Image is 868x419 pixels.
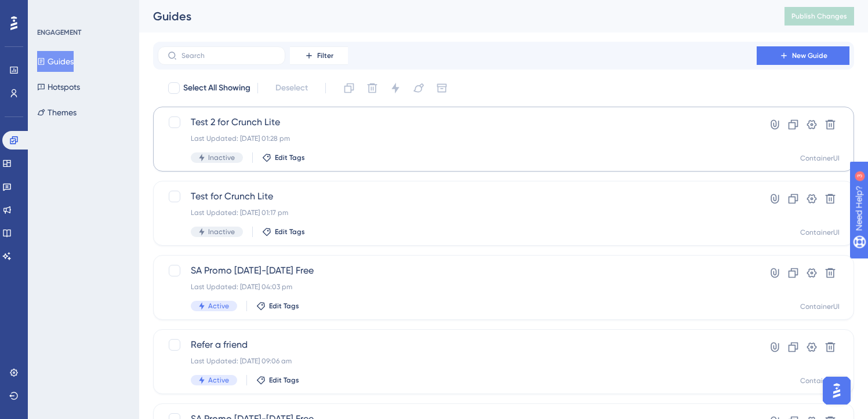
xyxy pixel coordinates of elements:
[791,12,847,21] span: Publish Changes
[317,51,333,60] span: Filter
[181,52,275,60] input: Search
[792,51,827,60] span: New Guide
[183,81,250,95] span: Select All Showing
[191,356,724,366] div: Last Updated: [DATE] 09:06 am
[37,102,77,123] button: Themes
[191,190,724,203] span: Test for Crunch Lite
[819,373,854,408] iframe: UserGuiding AI Assistant Launcher
[269,376,299,385] span: Edit Tags
[757,46,849,65] button: New Guide
[265,78,318,99] button: Deselect
[800,228,840,237] div: ContainerUI
[191,264,724,278] span: SA Promo [DATE]-[DATE] Free
[256,301,299,311] button: Edit Tags
[153,8,756,24] div: Guides
[262,227,305,236] button: Edit Tags
[800,302,840,311] div: ContainerUI
[262,153,305,162] button: Edit Tags
[191,208,724,217] div: Last Updated: [DATE] 01:17 pm
[81,6,84,15] div: 3
[191,338,724,352] span: Refer a friend
[37,28,81,37] div: ENGAGEMENT
[256,376,299,385] button: Edit Tags
[208,153,235,162] span: Inactive
[800,154,840,163] div: ContainerUI
[208,376,229,385] span: Active
[275,153,305,162] span: Edit Tags
[785,7,854,25] button: Publish Changes
[275,81,308,95] span: Deselect
[191,134,724,143] div: Last Updated: [DATE] 01:28 pm
[191,282,724,292] div: Last Updated: [DATE] 04:03 pm
[800,376,840,385] div: ContainerUI
[191,115,724,129] span: Test 2 for Crunch Lite
[27,3,72,17] span: Need Help?
[208,301,229,311] span: Active
[37,51,74,72] button: Guides
[269,301,299,311] span: Edit Tags
[208,227,235,236] span: Inactive
[290,46,348,65] button: Filter
[37,76,80,97] button: Hotspots
[275,227,305,236] span: Edit Tags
